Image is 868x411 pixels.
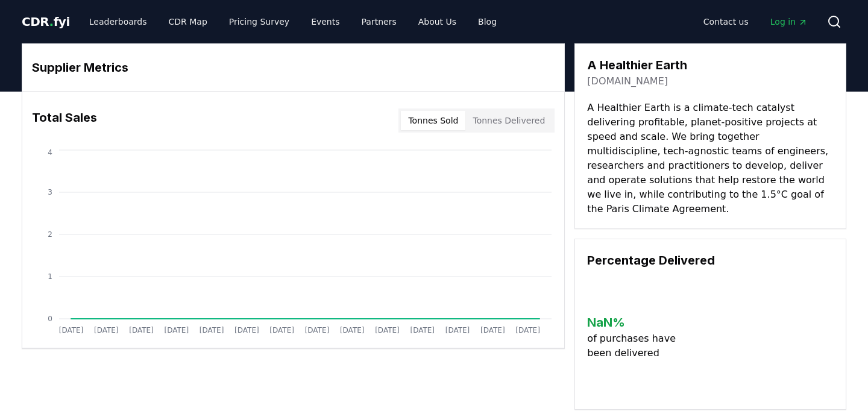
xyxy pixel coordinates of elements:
tspan: 2 [48,230,52,239]
tspan: [DATE] [165,326,189,334]
a: Pricing Survey [219,11,299,33]
p: of purchases have been delivered [587,331,685,360]
tspan: [DATE] [340,326,365,334]
tspan: [DATE] [480,326,505,334]
p: A Healthier Earth is a climate-tech catalyst delivering profitable, planet-positive projects at s... [587,101,834,216]
tspan: [DATE] [59,326,84,334]
a: [DOMAIN_NAME] [587,74,668,89]
button: Tonnes Delivered [465,111,552,130]
button: Tonnes Sold [401,111,465,130]
a: Partners [352,11,406,33]
span: . [49,14,54,29]
tspan: [DATE] [445,326,470,334]
span: CDR fyi [22,14,70,29]
a: Contact us [694,11,758,33]
tspan: [DATE] [129,326,154,334]
tspan: [DATE] [515,326,540,334]
tspan: 1 [48,272,52,281]
span: Log in [770,16,808,28]
h3: Total Sales [32,108,97,133]
nav: Main [80,11,506,33]
a: CDR.fyi [22,13,70,30]
h3: Supplier Metrics [32,58,555,77]
tspan: 3 [48,188,52,196]
tspan: [DATE] [269,326,294,334]
tspan: [DATE] [234,326,259,334]
tspan: [DATE] [375,326,400,334]
a: About Us [409,11,466,33]
nav: Main [694,11,817,33]
tspan: [DATE] [94,326,119,334]
h3: Percentage Delivered [587,251,834,269]
tspan: 4 [48,148,52,157]
tspan: [DATE] [410,326,435,334]
tspan: 0 [48,315,52,323]
h3: NaN % [587,313,685,331]
a: Events [301,11,349,33]
tspan: [DATE] [305,326,330,334]
h3: A Healthier Earth [587,56,687,74]
tspan: [DATE] [200,326,224,334]
a: Leaderboards [80,11,157,33]
a: Blog [468,11,506,33]
a: CDR Map [159,11,217,33]
a: Log in [761,11,817,33]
